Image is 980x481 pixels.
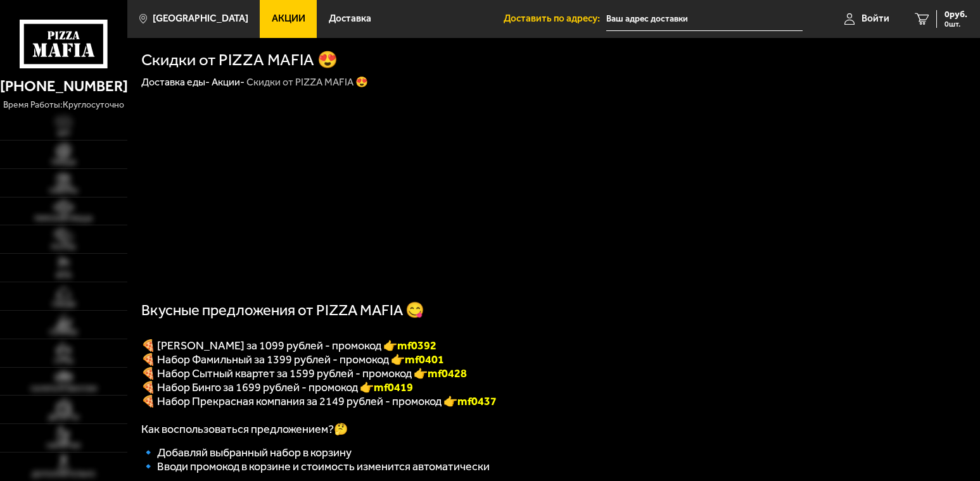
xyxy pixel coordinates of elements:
[329,14,371,23] span: Доставка
[212,76,245,88] a: Акции-
[862,14,889,23] span: Войти
[945,20,967,28] span: 0 шт.
[141,52,338,68] h1: Скидки от PIZZA MAFIA 😍
[153,14,248,23] span: [GEOGRAPHIC_DATA]
[141,366,467,380] span: 🍕 Набор Сытный квартет за 1599 рублей - промокод 👉
[405,353,444,366] b: mf0401
[606,8,802,31] input: Ваш адрес доставки
[141,394,457,408] span: 🍕 Набор Прекрасная компания за 2149 рублей - промокод 👉
[141,339,436,353] span: 🍕 [PERSON_NAME] за 1099 рублей - промокод 👉
[457,394,497,408] span: mf0437
[397,339,436,353] font: mf0392
[141,301,424,319] span: Вкусные предложения от PIZZA MAFIA 😋
[272,14,305,23] span: Акции
[945,10,967,19] span: 0 руб.
[141,76,210,88] a: Доставка еды-
[428,366,467,380] b: mf0428
[141,446,352,459] span: 🔹 Добавляй выбранный набор в корзину
[141,353,444,366] span: 🍕 Набор Фамильный за 1399 рублей - промокод 👉
[141,380,413,394] span: 🍕 Набор Бинго за 1699 рублей - промокод 👉
[246,76,368,89] div: Скидки от PIZZA MAFIA 😍
[504,14,606,23] span: Доставить по адресу:
[374,380,413,394] b: mf0419
[141,459,490,473] span: 🔹 Вводи промокод в корзине и стоимость изменится автоматически
[141,422,348,436] span: Как воспользоваться предложением?🤔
